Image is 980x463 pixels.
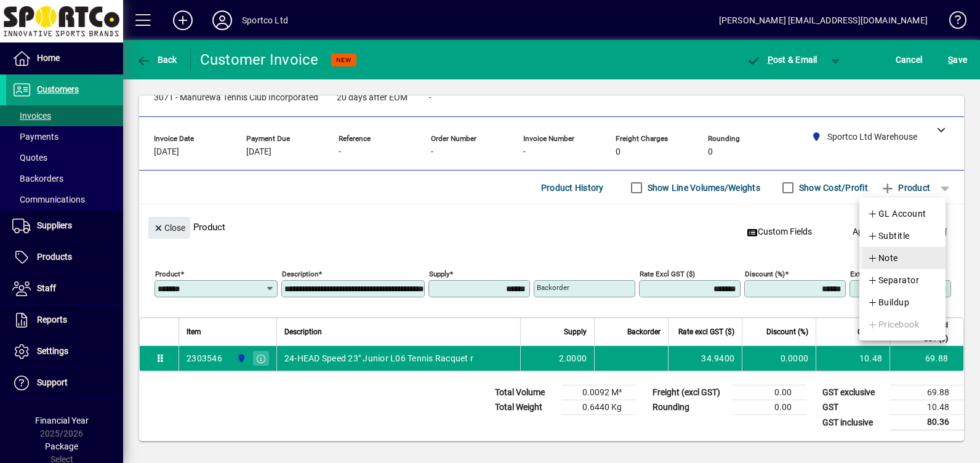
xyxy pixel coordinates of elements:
[867,317,919,332] span: Pricebook
[867,206,926,221] span: GL Account
[859,247,946,269] button: Note
[867,228,910,243] span: Subtitle
[859,291,946,313] button: Buildup
[867,251,898,265] span: Note
[859,269,946,291] button: Separator
[867,273,919,288] span: Separator
[859,313,946,336] button: Pricebook
[859,203,946,225] button: GL Account
[859,225,946,247] button: Subtitle
[867,295,909,310] span: Buildup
